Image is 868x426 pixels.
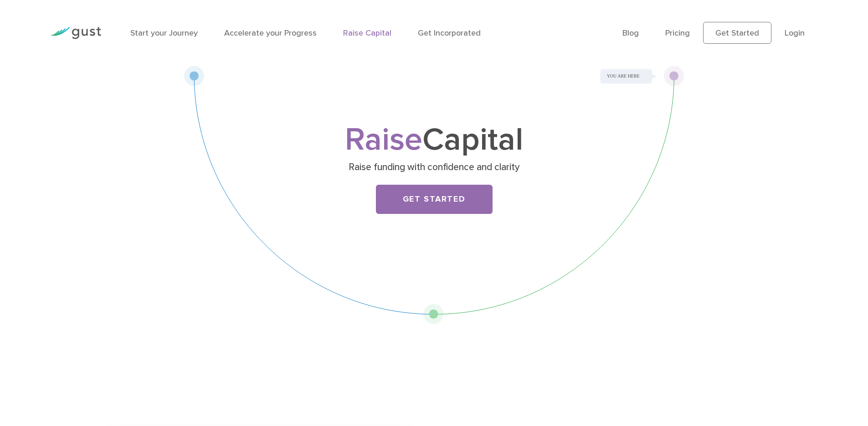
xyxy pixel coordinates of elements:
h1: Capital [254,125,614,155]
a: Blog [622,28,639,38]
a: Get Incorporated [418,28,481,38]
a: Get Started [376,185,493,214]
a: Raise Capital [343,28,391,38]
a: Get Started [703,22,771,44]
a: Accelerate your Progress [224,28,317,38]
p: Raise funding with confidence and clarity [257,161,611,174]
a: Pricing [665,28,690,38]
span: Raise [345,120,422,159]
img: Gust Logo [50,27,101,39]
a: Start your Journey [130,28,198,38]
a: Login [785,28,805,38]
